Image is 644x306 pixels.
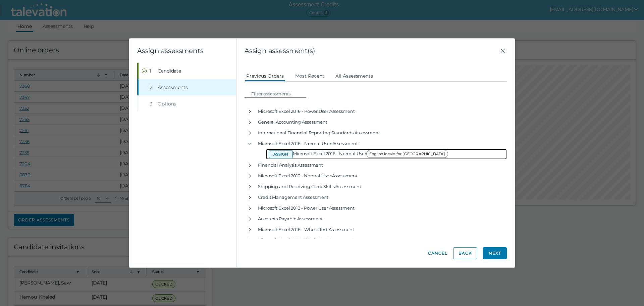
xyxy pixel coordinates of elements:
[269,150,293,158] button: Assign
[255,213,507,224] div: Accounts Payable Assessment
[453,247,477,259] button: Back
[255,235,507,246] div: Microsoft Excel 2013 - Whole Test Assessment
[255,117,507,127] div: General Accounting Assessment
[255,138,507,149] div: Microsoft Excel 2016 - Normal User Assessment
[150,84,155,91] div: 2
[428,247,448,259] button: Cancel
[334,70,375,82] button: All Assessments
[137,63,236,112] nav: Wizard steps
[255,106,507,117] div: Microsoft Excel 2016 - Power User Assessment
[293,70,326,82] button: Most Recent
[499,47,507,55] button: Close
[245,70,285,82] button: Previous Orders
[366,150,448,158] span: English locale for [GEOGRAPHIC_DATA]
[483,247,507,259] button: Next
[245,47,499,55] span: Assign assessment(s)
[255,224,507,235] div: Microsoft Excel 2016 - Whole Test Assessment
[255,192,507,203] div: Credit Management Assessment
[139,63,236,79] button: Completed
[255,203,507,213] div: Microsoft Excel 2013 - Power User Assessment
[293,151,450,156] span: Microsoft Excel 2016 - Normal User
[139,79,236,95] button: 2Assessments
[255,170,507,181] div: Microsoft Excel 2013 - Normal User Assessment
[158,68,181,74] span: Candidate
[255,160,507,170] div: Financial Analysis Assessment
[137,47,203,55] clr-wizard-title: Assign assessments
[150,68,155,74] div: 1
[142,68,147,74] cds-icon: Completed
[158,84,188,91] span: Assessments
[255,181,507,192] div: Shipping and Receiving Clerk Skills Assessment
[255,127,507,138] div: International Financial Reporting Standards Assessment
[249,90,306,98] input: Filter assessments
